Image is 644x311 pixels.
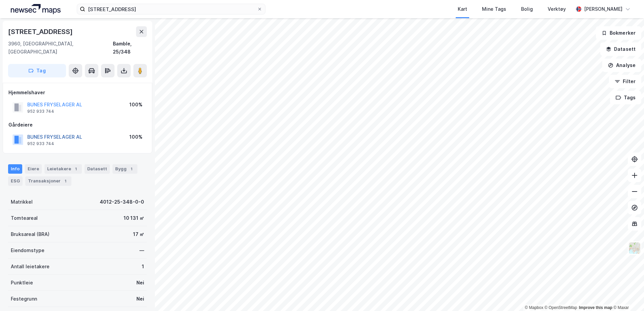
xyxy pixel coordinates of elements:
[458,5,467,13] div: Kart
[610,279,644,311] iframe: Chat Widget
[11,214,38,222] div: Tomteareal
[11,230,50,238] div: Bruksareal (BRA)
[482,5,506,13] div: Mine Tags
[129,101,142,109] div: 100%
[128,166,135,172] div: 1
[8,40,113,56] div: 3960, [GEOGRAPHIC_DATA], [GEOGRAPHIC_DATA]
[25,176,71,186] div: Transaksjoner
[628,242,641,254] img: Z
[44,164,82,174] div: Leietakere
[8,26,74,37] div: [STREET_ADDRESS]
[602,59,641,72] button: Analyse
[548,5,566,13] div: Verktøy
[11,198,33,206] div: Matrikkel
[136,295,144,303] div: Nei
[11,4,61,14] img: logo.a4113a55bc3d86da70a041830d287a7e.svg
[11,246,44,254] div: Eiendomstype
[85,164,110,174] div: Datasett
[8,164,22,174] div: Info
[139,246,144,254] div: —
[25,164,42,174] div: Eiere
[136,279,144,287] div: Nei
[609,75,641,88] button: Filter
[579,305,612,310] a: Improve this map
[11,279,33,287] div: Punktleie
[8,121,147,129] div: Gårdeiere
[27,109,54,114] div: 952 933 744
[142,263,144,271] div: 1
[525,305,543,310] a: Mapbox
[100,198,144,206] div: 4012-25-348-0-0
[113,40,147,56] div: Bamble, 25/348
[610,91,641,104] button: Tags
[72,166,79,172] div: 1
[129,133,142,141] div: 100%
[8,176,23,186] div: ESG
[600,42,641,56] button: Datasett
[124,214,144,222] div: 10 131 ㎡
[112,164,137,174] div: Bygg
[521,5,533,13] div: Bolig
[8,64,66,77] button: Tag
[62,178,69,184] div: 1
[85,4,257,14] input: Søk på adresse, matrikkel, gårdeiere, leietakere eller personer
[584,5,622,13] div: [PERSON_NAME]
[133,230,144,238] div: 17 ㎡
[11,295,37,303] div: Festegrunn
[27,141,54,146] div: 952 933 744
[596,26,641,40] button: Bokmerker
[11,263,50,271] div: Antall leietakere
[545,305,577,310] a: OpenStreetMap
[8,89,147,97] div: Hjemmelshaver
